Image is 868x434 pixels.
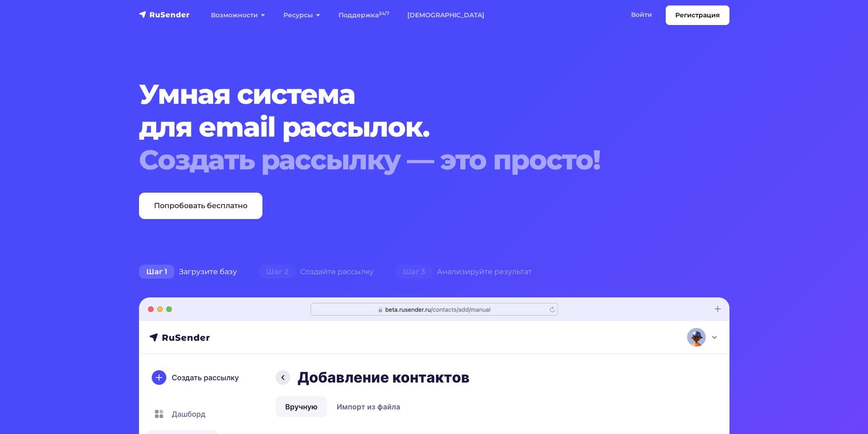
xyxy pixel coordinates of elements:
[379,10,389,16] sup: 24/7
[128,263,248,281] div: Загрузите базу
[139,265,175,279] span: Шаг 1
[395,265,432,279] span: Шаг 3
[259,265,296,279] span: Шаг 2
[139,10,190,19] img: RuSender
[139,78,679,176] h1: Умная система для email рассылок.
[248,263,385,281] div: Создайте рассылку
[274,6,329,25] a: Ресурсы
[385,263,543,281] div: Анализируйте результат
[202,6,274,25] a: Возможности
[139,143,679,176] div: Создать рассылку — это просто!
[622,5,661,24] a: Войти
[666,5,729,25] a: Регистрация
[398,6,493,25] a: [DEMOGRAPHIC_DATA]
[139,193,262,219] a: Попробовать бесплатно
[329,6,398,25] a: Поддержка24/7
